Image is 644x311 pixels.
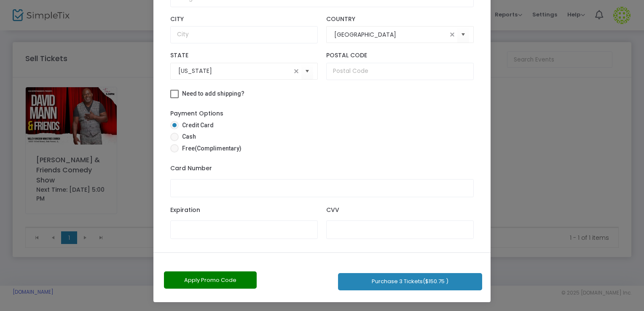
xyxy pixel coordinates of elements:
span: clear [447,29,457,40]
label: CVV [326,206,339,214]
label: Postal Code [326,52,474,59]
span: Free [179,144,241,153]
button: Select [457,26,469,43]
span: Need to add shipping? [182,90,244,97]
input: Select State [178,67,291,75]
label: State [170,52,318,59]
span: Credit Card [179,121,214,130]
label: Card Number [170,164,212,173]
iframe: Secure expiration date input frame [177,225,311,233]
label: City [170,16,318,23]
input: City [170,26,318,43]
input: Select Country [334,30,447,39]
label: Payment Options [170,109,223,118]
input: Postal Code [326,63,474,80]
button: Purchase 3 Tickets($150.75 ) [338,273,482,290]
button: Apply Promo Code [164,271,257,289]
iframe: Secure CVC input frame [333,225,467,233]
span: Cash [179,132,196,141]
span: (Complimentary) [195,145,241,152]
iframe: Secure card number input frame [177,184,467,192]
label: Expiration [170,206,200,214]
span: clear [291,66,301,76]
label: Country [326,16,474,23]
button: Select [301,62,313,80]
